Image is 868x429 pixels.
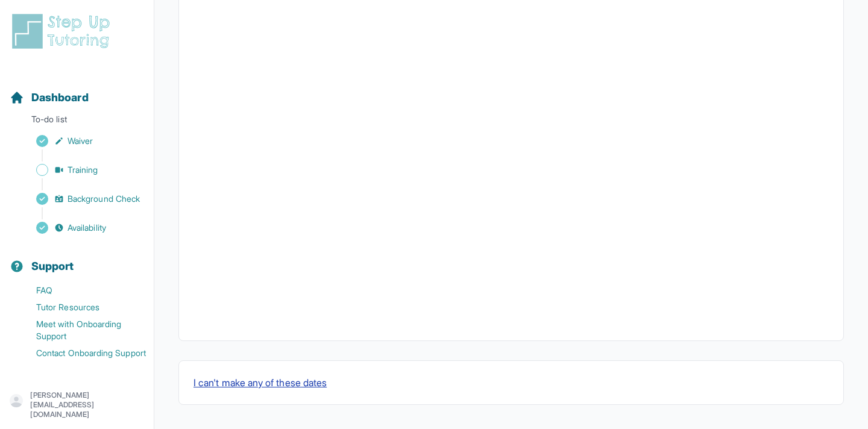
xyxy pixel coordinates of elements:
p: To-do list [5,113,149,130]
button: Dashboard [5,70,149,111]
span: Background Check [68,193,140,205]
span: Dashboard [31,89,89,106]
span: Support [31,258,74,275]
a: Tutor Resources [10,299,154,316]
button: [PERSON_NAME][EMAIL_ADDRESS][DOMAIN_NAME] [10,390,144,419]
span: Training [68,164,98,176]
span: Availability [68,222,106,234]
a: Contact Onboarding Support [10,345,154,362]
span: Waiver [68,135,93,147]
a: Meet with Onboarding Support [10,316,154,345]
a: Background Check [10,190,154,207]
a: Availability [10,219,154,236]
a: Training [10,161,154,178]
a: Dashboard [10,89,89,106]
img: logo [10,12,117,51]
p: [PERSON_NAME][EMAIL_ADDRESS][DOMAIN_NAME] [30,390,144,419]
a: Waiver [10,133,154,149]
button: Support [5,239,149,280]
a: FAQ [10,282,154,299]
